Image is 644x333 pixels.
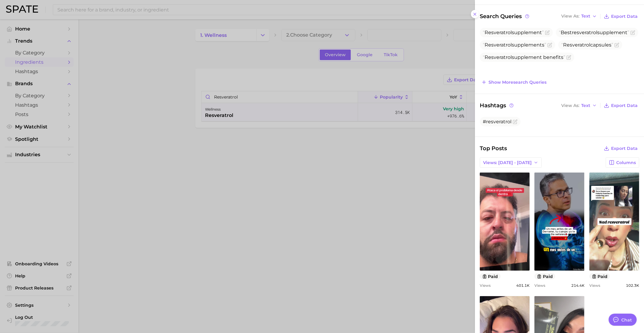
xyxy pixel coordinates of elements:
span: 102.3k [626,283,639,288]
span: Export Data [611,14,638,19]
span: 401.1k [516,283,530,288]
span: resveratrol [572,30,597,35]
span: Views: [DATE] - [DATE] [483,160,532,165]
span: supplement [483,30,544,35]
span: Top Posts [480,144,507,153]
span: Resveratrol [485,54,512,60]
button: Flag as miscategorized or irrelevant [545,30,550,35]
span: Resveratrol [485,42,512,48]
span: Views [589,283,600,288]
button: Flag as miscategorized or irrelevant [547,43,552,47]
span: Resveratrol [563,42,590,48]
button: Flag as miscategorized or irrelevant [630,30,635,35]
button: paid [589,273,610,280]
span: #resveratrol [483,119,511,124]
span: Search Queries [480,12,530,21]
span: 214.4k [571,283,585,288]
span: Hashtags [480,101,514,110]
button: paid [480,273,501,280]
span: Best supplement [559,30,629,35]
button: Flag as miscategorized or irrelevant [566,55,571,60]
span: Resveratrol [485,30,512,35]
span: capsules [561,42,613,48]
button: Export Data [602,144,639,153]
span: Text [581,15,590,18]
button: Columns [606,157,639,168]
button: Export Data [602,101,639,110]
span: Views [480,283,491,288]
button: Views: [DATE] - [DATE] [480,157,542,168]
span: Show more search queries [489,80,546,85]
span: supplements [483,42,546,48]
button: Flag as miscategorized or irrelevant [513,119,517,124]
button: Flag as miscategorized or irrelevant [614,43,619,47]
button: Export Data [602,12,639,21]
span: Text [581,104,590,107]
button: paid [534,273,555,280]
button: Show moresearch queries [480,78,548,86]
span: supplement benefits [483,54,565,60]
span: View As [561,15,579,18]
span: Export Data [611,146,638,151]
span: Views [534,283,545,288]
span: Export Data [611,103,638,108]
span: View As [561,104,579,107]
span: Columns [616,160,636,165]
button: View AsText [560,102,598,109]
button: View AsText [560,12,598,20]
